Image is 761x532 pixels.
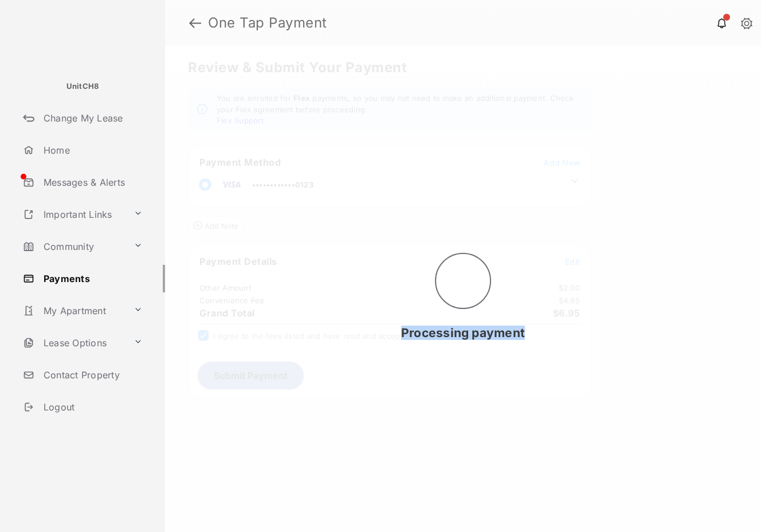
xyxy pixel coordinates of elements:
a: Contact Property [18,361,165,389]
a: Logout [18,393,165,421]
a: Payments [18,265,165,292]
a: Home [18,136,165,164]
a: My Apartment [18,297,129,324]
a: Community [18,233,129,260]
strong: One Tap Payment [208,16,327,30]
a: Important Links [18,201,129,228]
a: Messages & Alerts [18,169,165,196]
p: UnitCH8 [66,81,99,92]
a: Change My Lease [18,104,165,132]
span: Processing payment [401,326,525,340]
a: Lease Options [18,329,129,357]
